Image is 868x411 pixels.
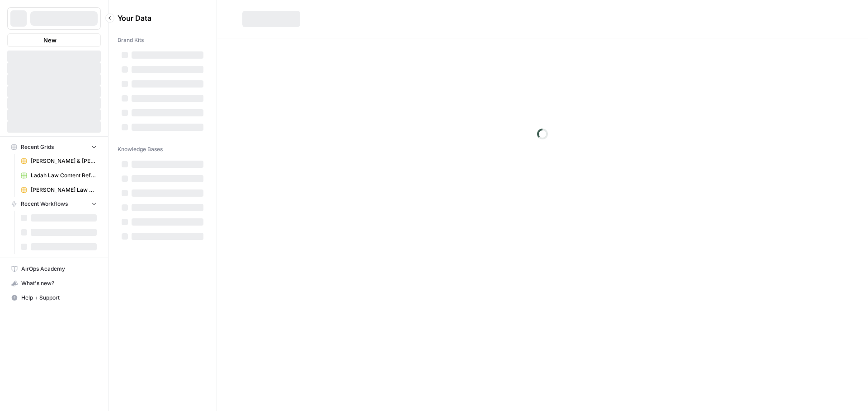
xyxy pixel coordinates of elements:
[118,13,197,23] span: Your Data
[118,36,144,44] span: Brand Kits
[17,168,101,183] a: Ladah Law Content Refresh
[17,154,101,168] a: [PERSON_NAME] & [PERSON_NAME] [US_STATE] Car Accident Lawyers
[31,157,97,165] span: [PERSON_NAME] & [PERSON_NAME] [US_STATE] Car Accident Lawyers
[7,262,101,276] a: AirOps Academy
[7,276,101,291] button: What's new?
[31,186,97,194] span: [PERSON_NAME] Law Personal Injury & Car Accident Lawyers
[21,294,97,302] span: Help + Support
[21,200,68,208] span: Recent Workflows
[7,197,101,211] button: Recent Workflows
[31,171,97,180] span: Ladah Law Content Refresh
[17,183,101,197] a: [PERSON_NAME] Law Personal Injury & Car Accident Lawyers
[21,143,54,151] span: Recent Grids
[7,291,101,305] button: Help + Support
[8,277,100,290] div: What's new?
[43,36,57,45] span: New
[21,265,97,273] span: AirOps Academy
[7,33,101,47] button: New
[118,145,163,153] span: Knowledge Bases
[7,140,101,154] button: Recent Grids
